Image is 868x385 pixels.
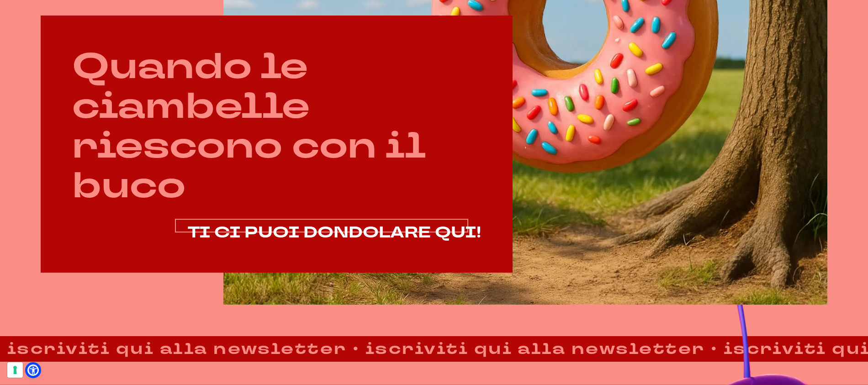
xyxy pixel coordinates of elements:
[72,47,481,206] h2: Quando le ciambelle riescono con il buco
[358,337,713,361] strong: iscriviti qui alla newsletter
[188,222,481,243] span: TI CI PUOI DONDOLARE QUI!
[7,362,23,378] button: Le tue preferenze relative al consenso per le tecnologie di tracciamento
[188,224,481,241] a: TI CI PUOI DONDOLARE QUI!
[27,364,39,376] a: Open Accessibility Menu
